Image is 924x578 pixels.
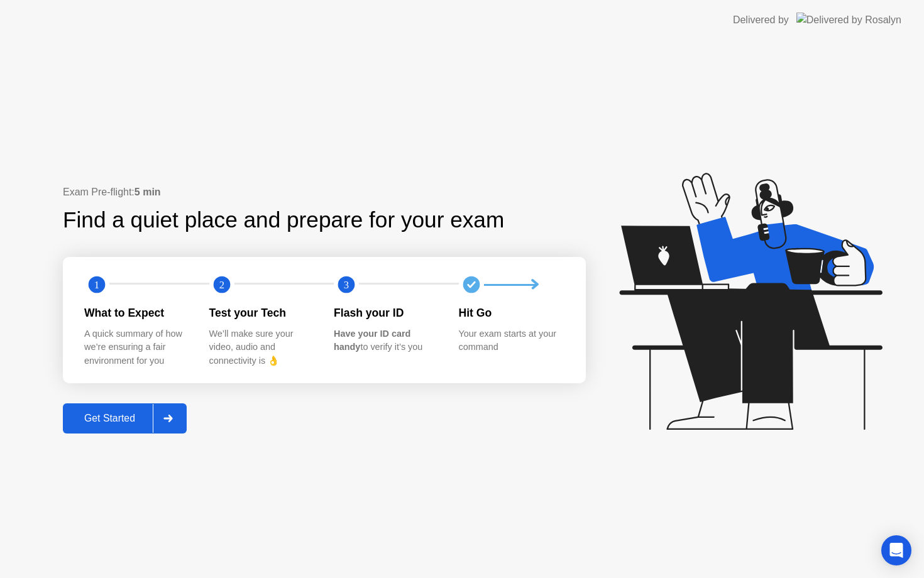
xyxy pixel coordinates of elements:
[94,279,99,291] text: 1
[209,327,314,368] div: We’ll make sure your video, audio and connectivity is 👌
[63,403,187,433] button: Get Started
[84,305,189,321] div: What to Expect
[334,327,439,354] div: to verify it’s you
[135,187,161,197] b: 5 min
[63,185,586,200] div: Exam Pre-flight:
[209,305,314,321] div: Test your Tech
[63,204,506,237] div: Find a quiet place and prepare for your exam
[219,279,224,291] text: 2
[334,329,410,352] b: Have your ID card handy
[344,279,349,291] text: 3
[67,413,153,424] div: Get Started
[733,13,789,28] div: Delivered by
[84,327,189,368] div: A quick summary of how we’re ensuring a fair environment for you
[881,535,911,565] div: Open Intercom Messenger
[334,305,439,321] div: Flash your ID
[459,327,564,354] div: Your exam starts at your command
[796,13,901,27] img: Delivered by Rosalyn
[459,305,564,321] div: Hit Go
